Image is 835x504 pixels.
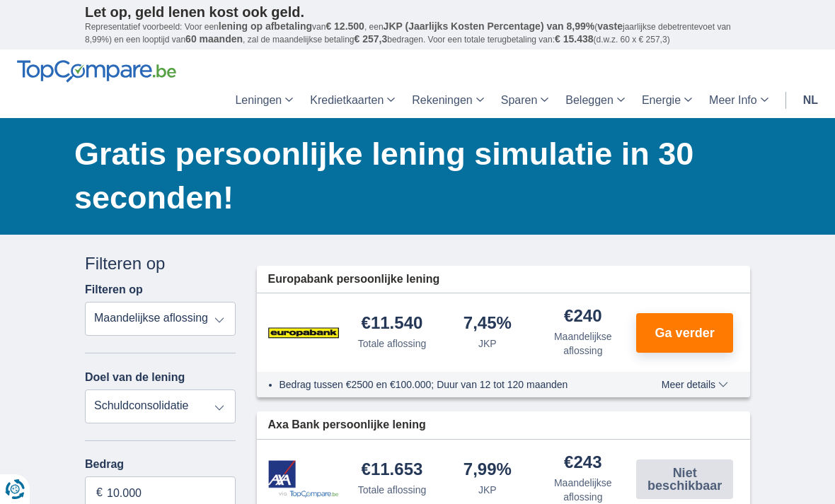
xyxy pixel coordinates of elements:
[268,315,339,351] img: product.pl.alt Europabank
[74,132,750,220] h1: Gratis persoonlijke lening simulatie in 30 seconden!
[463,315,512,334] div: 7,45%
[17,60,176,83] img: TopCompare
[268,417,426,433] span: Axa Bank persoonlijke lening
[633,83,701,118] a: Energie
[301,83,403,118] a: Kredietkaarten
[219,20,312,32] span: lening op afbetaling
[362,315,423,334] div: €11.540
[478,483,497,497] div: JKP
[701,83,777,118] a: Meer Info
[557,83,633,118] a: Beleggen
[564,454,601,473] div: €243
[358,336,427,351] div: Totale aflossing
[226,83,301,118] a: Leningen
[655,327,715,339] span: Ga verder
[662,380,728,389] span: Meer details
[85,252,236,276] div: Filteren op
[85,458,236,471] label: Bedrag
[564,307,601,327] div: €240
[463,461,512,480] div: 7,99%
[640,467,729,492] span: Niet beschikbaar
[326,20,364,32] span: € 12.500
[268,460,339,498] img: product.pl.alt Axa Bank
[85,371,185,384] label: Doel van de lening
[555,33,594,45] span: € 15.438
[636,459,733,499] button: Niet beschikbaar
[280,377,631,392] li: Bedrag tussen €2500 en €100.000; Duur van 12 tot 120 maanden
[403,83,492,118] a: Rekeningen
[85,20,750,46] p: Representatief voorbeeld: Voor een van , een ( jaarlijkse debetrentevoet van 8,99%) en een loopti...
[354,33,387,45] span: € 257,3
[85,4,750,20] p: Let op, geld lenen kost ook geld.
[96,485,103,501] span: €
[478,336,497,351] div: JKP
[358,483,427,497] div: Totale aflossing
[795,83,827,118] a: nl
[85,283,143,296] label: Filteren op
[541,476,625,504] div: Maandelijkse aflossing
[362,461,423,480] div: €11.653
[493,83,558,118] a: Sparen
[541,329,625,358] div: Maandelijkse aflossing
[597,20,623,32] span: vaste
[268,271,440,288] span: Europabank persoonlijke lening
[185,33,243,45] span: 60 maanden
[384,20,595,32] span: JKP (Jaarlijks Kosten Percentage) van 8,99%
[636,313,733,353] button: Ga verder
[651,379,739,390] button: Meer details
